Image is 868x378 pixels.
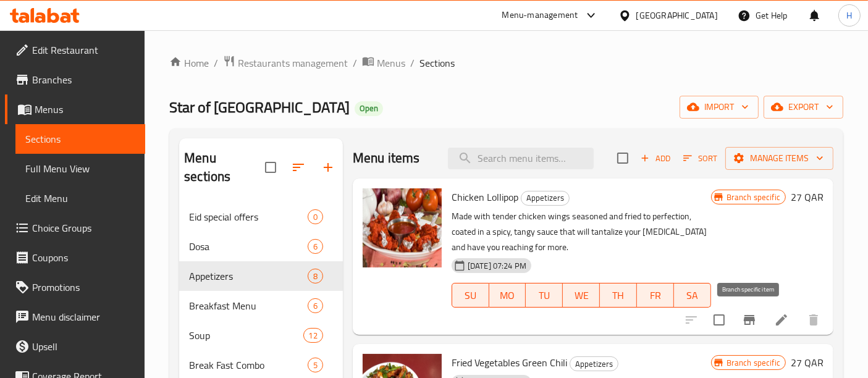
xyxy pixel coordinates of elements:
[764,96,843,119] button: export
[308,359,322,371] span: 5
[308,239,323,254] div: items
[791,188,824,206] h6: 27 QAR
[642,287,669,304] span: FR
[680,149,720,168] button: Sort
[735,151,824,166] span: Manage items
[179,261,343,291] div: Appetizers8
[308,298,323,313] div: items
[568,287,595,304] span: WE
[452,188,518,206] span: Chicken Lollipop
[377,56,405,70] span: Menus
[5,332,145,361] a: Upsell
[675,149,725,168] span: Sort items
[179,321,343,350] div: Soup12
[238,56,348,70] span: Restaurants management
[308,269,323,283] div: items
[303,328,323,343] div: items
[570,357,618,371] span: Appetizers
[689,99,749,115] span: import
[32,72,135,87] span: Branches
[791,354,824,371] h6: 27 QAR
[680,96,759,119] button: import
[5,65,145,94] a: Branches
[189,358,308,372] span: Break Fast Combo
[5,272,145,302] a: Promotions
[636,9,718,22] div: [GEOGRAPHIC_DATA]
[362,55,405,71] a: Menus
[722,357,785,369] span: Branch specific
[308,211,322,223] span: 0
[706,307,732,333] span: Select to update
[5,302,145,332] a: Menu disclaimer
[410,56,415,70] li: /
[773,99,833,115] span: export
[189,269,308,283] span: Appetizers
[563,283,600,308] button: WE
[25,191,135,206] span: Edit Menu
[179,202,343,232] div: Eid special offers0
[355,103,383,114] span: Open
[353,149,420,167] h2: Menu items
[15,154,145,183] a: Full Menu View
[722,191,785,203] span: Branch specific
[674,283,711,308] button: SA
[189,298,308,313] span: Breakfast Menu
[179,232,343,261] div: Dosa6
[189,328,303,343] span: Soup
[683,151,717,166] span: Sort
[313,153,343,182] button: Add section
[457,287,484,304] span: SU
[452,353,567,372] span: Fried Vegetables Green Chili
[846,9,852,22] span: H
[32,309,135,324] span: Menu disclaimer
[189,239,308,254] div: Dosa
[489,283,526,308] button: MO
[35,102,135,117] span: Menus
[355,101,383,116] div: Open
[308,241,322,253] span: 6
[169,56,209,70] a: Home
[521,191,569,205] span: Appetizers
[521,191,570,206] div: Appetizers
[735,305,764,335] button: Branch-specific-item
[284,153,313,182] span: Sort sections
[32,220,135,235] span: Choice Groups
[169,55,843,71] nav: breadcrumb
[679,287,706,304] span: SA
[526,283,563,308] button: TU
[308,300,322,312] span: 6
[32,43,135,57] span: Edit Restaurant
[214,56,218,70] li: /
[15,124,145,154] a: Sections
[570,356,618,371] div: Appetizers
[452,283,489,308] button: SU
[5,213,145,243] a: Choice Groups
[494,287,521,304] span: MO
[169,93,350,121] span: Star of [GEOGRAPHIC_DATA]
[636,149,675,168] span: Add item
[32,280,135,295] span: Promotions
[605,287,632,304] span: TH
[502,8,578,23] div: Menu-management
[448,148,594,169] input: search
[5,35,145,65] a: Edit Restaurant
[25,161,135,176] span: Full Menu View
[5,94,145,124] a: Menus
[308,209,323,224] div: items
[353,56,357,70] li: /
[189,209,308,224] span: Eid special offers
[258,154,284,180] span: Select all sections
[25,132,135,146] span: Sections
[531,287,558,304] span: TU
[610,145,636,171] span: Select section
[639,151,672,166] span: Add
[184,149,265,186] h2: Menu sections
[223,55,348,71] a: Restaurants management
[799,305,828,335] button: delete
[32,339,135,354] span: Upsell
